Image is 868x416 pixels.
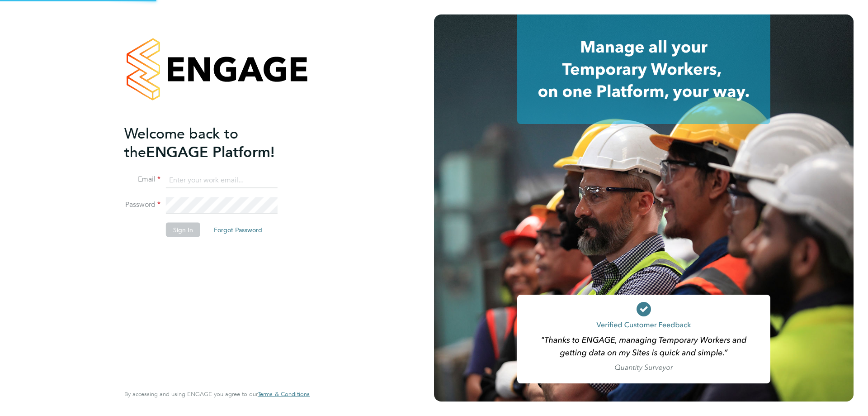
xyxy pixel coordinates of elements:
span: By accessing and using ENGAGE you agree to our [124,390,310,398]
input: Enter your work email... [166,172,278,188]
button: Sign In [166,223,200,237]
span: Welcome back to the [124,124,238,161]
h2: ENGAGE Platform! [124,124,301,161]
label: Email [124,175,160,184]
label: Password [124,200,160,210]
a: Terms & Conditions [258,391,310,398]
button: Forgot Password [207,223,269,237]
